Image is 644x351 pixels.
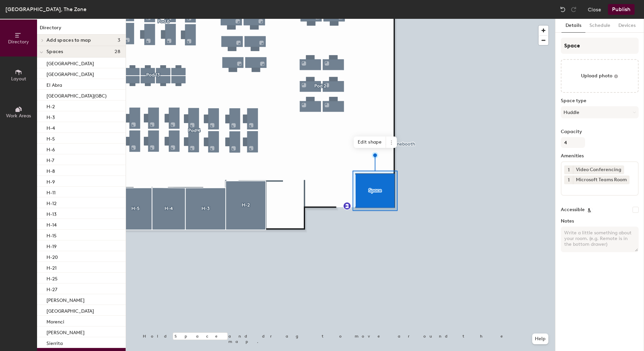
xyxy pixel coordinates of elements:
label: Accessible [561,207,585,212]
p: [GEOGRAPHIC_DATA](GBC) [46,91,106,99]
button: Schedule [585,19,614,33]
label: Amenities [561,153,639,159]
div: Video Conferencing [573,165,624,174]
p: El Abra [46,80,62,88]
button: 1 [564,165,573,174]
h1: Directory [37,24,126,35]
span: Spaces [46,49,63,54]
p: H-25 [46,274,58,282]
span: Work Areas [6,113,31,119]
p: [GEOGRAPHIC_DATA] [46,306,94,314]
p: H-5 [46,134,55,142]
p: H-20 [46,252,58,260]
button: Huddle [561,106,639,118]
button: Close [588,4,601,15]
p: H-27 [46,285,57,292]
p: H-12 [46,199,57,206]
span: 1 [568,177,570,184]
p: [PERSON_NAME] [46,296,85,303]
span: Directory [8,39,29,45]
p: H-11 [46,188,56,196]
p: H-13 [46,209,57,217]
p: H-7 [46,156,54,163]
div: [GEOGRAPHIC_DATA], The Zone [5,5,87,13]
span: 3 [118,38,120,43]
img: Undo [559,6,566,13]
p: H-3 [46,113,55,120]
p: H-6 [46,145,55,153]
p: H-2 [46,102,55,110]
button: Help [532,334,548,344]
p: H-15 [46,231,57,239]
span: 1 [568,166,570,173]
img: Redo [570,6,577,13]
p: [GEOGRAPHIC_DATA] [46,70,94,77]
label: Notes [561,219,639,224]
button: Details [561,19,585,33]
button: 1 [564,175,573,184]
span: 28 [115,49,120,54]
label: Capacity [561,129,639,134]
span: Add spaces to map [46,38,91,43]
button: Publish [608,4,635,15]
p: H-9 [46,177,55,185]
p: Sierrita [46,339,63,346]
p: H-19 [46,242,57,249]
p: H-4 [46,123,55,131]
p: Morenci [46,317,64,325]
span: Layout [11,76,26,82]
button: Devices [614,19,640,33]
p: [PERSON_NAME] [46,328,85,336]
p: H-14 [46,220,57,228]
span: Edit shape [354,136,386,148]
p: H-8 [46,166,55,174]
button: Upload photo [561,59,639,93]
div: Microsoft Teams Room [573,175,630,184]
p: H-21 [46,263,57,271]
p: [GEOGRAPHIC_DATA] [46,59,94,67]
label: Space type [561,98,639,104]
